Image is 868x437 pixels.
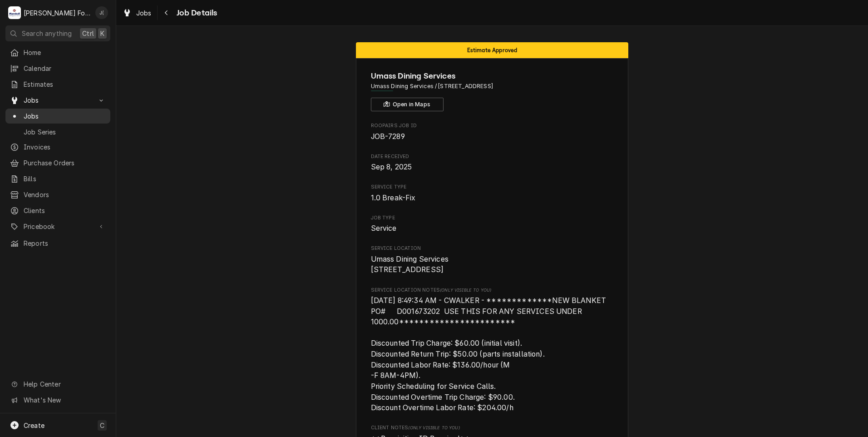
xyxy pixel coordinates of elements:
[5,377,110,392] a: Go to Help Center
[371,98,444,111] button: Open in Maps
[5,236,110,251] a: Reports
[5,109,110,124] a: Jobs
[95,6,108,19] div: Jeff Debigare (109)'s Avatar
[5,77,110,92] a: Estimates
[5,139,110,154] a: Invoices
[371,224,397,233] span: Service
[371,153,614,160] span: Date Received
[24,422,44,429] span: Create
[82,29,94,38] span: Ctrl
[356,42,628,58] div: Status
[5,171,110,186] a: Bills
[24,379,105,389] span: Help Center
[24,395,105,405] span: What's New
[24,8,90,18] div: [PERSON_NAME] Food Equipment Service
[371,214,614,222] span: Job Type
[408,425,459,430] span: (Only Visible to You)
[5,187,110,202] a: Vendors
[8,6,21,19] div: Marshall Food Equipment Service's Avatar
[24,174,106,184] span: Bills
[371,223,614,234] span: Job Type
[371,214,614,234] div: Job Type
[24,190,106,199] span: Vendors
[371,254,614,275] span: Service Location
[5,219,110,234] a: Go to Pricebook
[24,238,106,248] span: Reports
[119,5,155,20] a: Jobs
[5,203,110,218] a: Clients
[371,82,614,90] span: Address
[24,127,106,137] span: Job Series
[24,142,106,152] span: Invoices
[371,162,614,173] span: Date Received
[100,421,104,430] span: C
[371,153,614,173] div: Date Received
[24,79,106,89] span: Estimates
[24,48,106,57] span: Home
[371,287,614,294] span: Service Location Notes
[24,111,106,121] span: Jobs
[24,222,92,231] span: Pricebook
[371,122,614,129] span: Roopairs Job ID
[5,61,110,76] a: Calendar
[371,193,614,204] span: Service Type
[5,45,110,60] a: Home
[371,287,614,413] div: [object Object]
[371,122,614,142] div: Roopairs Job ID
[371,245,614,252] span: Service Location
[371,295,614,413] span: [object Object]
[95,6,108,19] div: J(
[371,255,449,274] span: Umass Dining Services [STREET_ADDRESS]
[8,6,21,19] div: M
[24,158,106,168] span: Purchase Orders
[467,47,518,53] span: Estimate Approved
[371,184,614,191] span: Service Type
[371,132,405,141] span: JOB-7289
[5,93,110,108] a: Go to Jobs
[24,64,106,73] span: Calendar
[5,155,110,170] a: Purchase Orders
[5,392,110,407] a: Go to What's New
[371,163,412,171] span: Sep 8, 2025
[371,296,608,412] span: [DATE] 8:49:34 AM - CWALKER - *************NEW BLANKET PO# D001673202 USE THIS FOR ANY SERVICES U...
[24,206,106,215] span: Clients
[371,245,614,275] div: Service Location
[371,70,614,111] div: Client Information
[440,288,491,293] span: (Only Visible to You)
[24,95,92,105] span: Jobs
[136,8,152,18] span: Jobs
[371,194,416,202] span: 1.0 Break-Fix
[5,25,110,41] button: Search anythingCtrlK
[159,5,174,20] button: Navigate back
[100,29,104,38] span: K
[22,29,72,38] span: Search anything
[371,184,614,203] div: Service Type
[371,131,614,142] span: Roopairs Job ID
[371,70,614,82] span: Name
[371,424,614,432] span: Client Notes
[174,7,217,19] span: Job Details
[5,124,110,139] a: Job Series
